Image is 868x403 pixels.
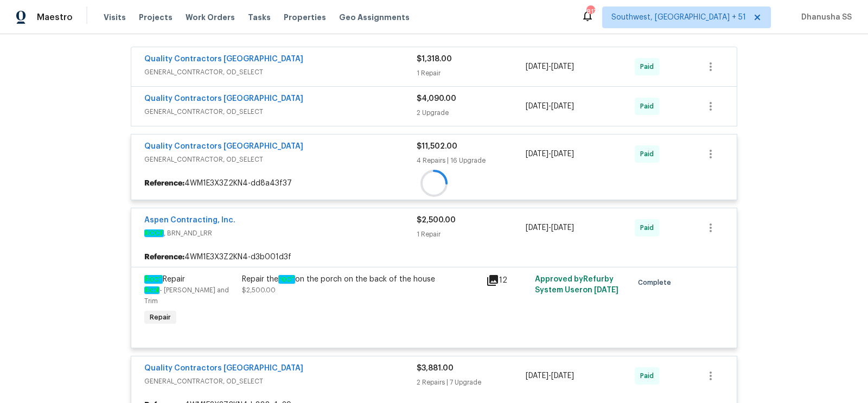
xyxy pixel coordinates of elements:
em: Roof [144,275,163,284]
span: - [526,222,574,233]
span: Paid [640,149,658,159]
b: Reference: [144,252,184,263]
span: [DATE] [551,224,574,232]
div: 817 [586,7,594,17]
span: Projects [139,12,173,23]
span: [DATE] [551,103,574,110]
span: [DATE] [551,150,574,158]
span: [DATE] [526,372,548,380]
span: Southwest, [GEOGRAPHIC_DATA] + 51 [611,12,746,23]
span: $3,881.00 [417,364,454,372]
div: 4WM1E3X3Z2KN4-d3b001d3f [131,247,737,267]
a: Quality Contractors [GEOGRAPHIC_DATA] [144,364,303,372]
a: Quality Contractors [GEOGRAPHIC_DATA] [144,55,303,63]
span: [DATE] [526,63,548,71]
span: $2,500.00 [417,216,456,224]
span: Paid [640,370,658,381]
span: - [526,61,574,72]
span: Geo Assignments [339,12,410,23]
span: [DATE] [526,150,548,158]
span: Maestro [37,12,73,23]
span: Approved by Refurby System User on [535,276,618,294]
span: [DATE] [594,286,618,294]
em: roof [278,275,295,284]
span: [DATE] [551,63,574,71]
span: $1,318.00 [417,55,452,63]
div: 12 [486,274,528,287]
span: Work Orders [186,12,235,23]
span: Properties [284,12,326,23]
span: [DATE] [526,224,548,232]
span: [DATE] [551,372,574,380]
span: - [PERSON_NAME] and Trim [144,287,229,304]
em: ROOF [144,229,164,237]
span: Repair [145,312,175,323]
div: 4 Repairs | 16 Upgrade [417,155,526,166]
em: Roof [144,286,159,294]
a: Quality Contractors [GEOGRAPHIC_DATA] [144,143,303,150]
span: $2,500.00 [242,287,276,293]
span: , BRN_AND_LRR [144,228,417,239]
span: - [526,149,574,159]
div: 2 Upgrade [417,107,526,118]
a: Quality Contractors [GEOGRAPHIC_DATA] [144,95,303,103]
div: 2 Repairs | 7 Upgrade [417,377,526,388]
span: $4,090.00 [417,95,456,103]
span: Complete [638,277,675,288]
span: $11,502.00 [417,143,457,150]
span: - [526,370,574,381]
span: GENERAL_CONTRACTOR, OD_SELECT [144,106,417,117]
span: Tasks [248,14,271,21]
span: GENERAL_CONTRACTOR, OD_SELECT [144,67,417,78]
span: Repair [144,275,185,284]
span: [DATE] [526,103,548,110]
span: GENERAL_CONTRACTOR, OD_SELECT [144,376,417,387]
div: 1 Repair [417,68,526,79]
span: Dhanusha SS [797,12,852,23]
span: Visits [104,12,126,23]
span: Paid [640,101,658,112]
span: Paid [640,222,658,233]
span: - [526,101,574,112]
span: GENERAL_CONTRACTOR, OD_SELECT [144,154,417,165]
div: Repair the on the porch on the back of the house [242,274,480,285]
a: Aspen Contracting, Inc. [144,216,235,224]
span: Paid [640,61,658,72]
div: 1 Repair [417,229,526,240]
